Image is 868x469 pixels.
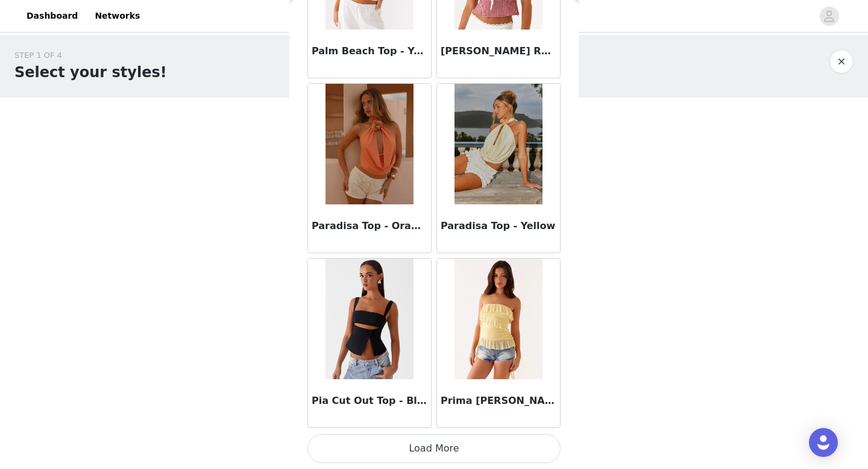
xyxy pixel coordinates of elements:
h3: Prima [PERSON_NAME] Top - Yellow [441,394,556,408]
h3: Pia Cut Out Top - Black [312,394,427,408]
h3: Palm Beach Top - Yellow [312,44,427,58]
div: STEP 1 OF 4 [14,49,167,61]
img: Pia Cut Out Top - Black [325,259,413,379]
img: Prima Donna Strapless Top - Yellow [454,259,542,379]
h1: Select your styles! [14,61,167,83]
h3: Paradisa Top - Yellow [441,219,556,233]
h3: [PERSON_NAME] Ruffle Bustier Top - Red Gingham [441,44,556,58]
a: Dashboard [19,2,85,30]
img: Paradisa Top - Orange [325,84,413,204]
img: Paradisa Top - Yellow [454,84,542,204]
div: avatar [823,7,835,26]
h3: Paradisa Top - Orange [312,219,427,233]
button: Load More [307,434,561,463]
div: Open Intercom Messenger [809,428,838,457]
a: Networks [87,2,147,30]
